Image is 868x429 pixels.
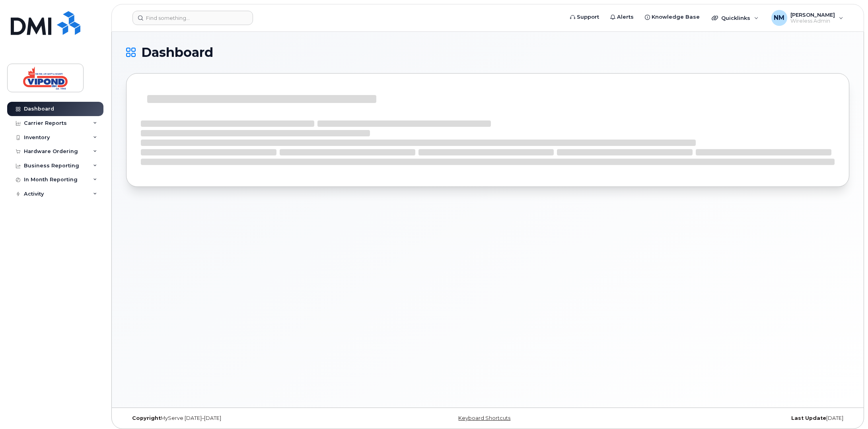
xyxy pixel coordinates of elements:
[132,415,161,421] strong: Copyright
[126,415,367,421] div: MyServe [DATE]–[DATE]
[608,415,849,421] div: [DATE]
[791,415,826,421] strong: Last Update
[141,47,213,58] span: Dashboard
[458,415,510,421] a: Keyboard Shortcuts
